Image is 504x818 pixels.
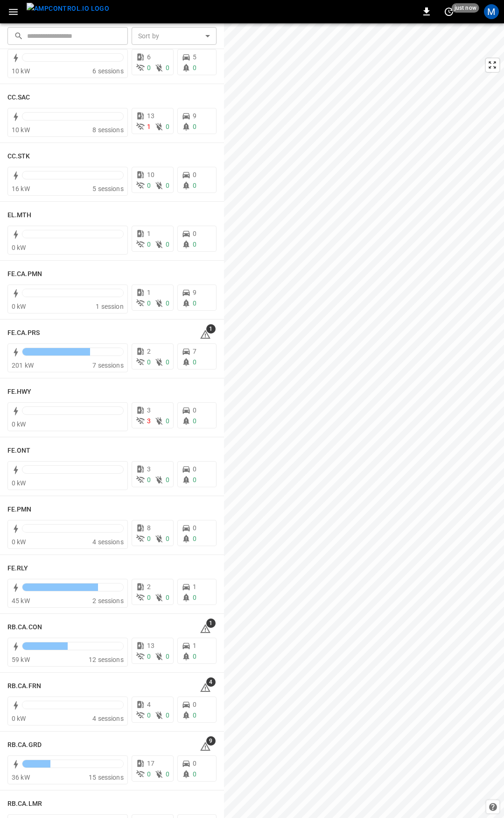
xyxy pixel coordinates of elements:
span: 1 [206,324,216,334]
canvas: Map [224,23,504,818]
span: 1 session [96,303,123,310]
span: 5 [193,53,196,61]
button: set refresh interval [441,4,456,19]
span: 13 [147,642,154,649]
span: 0 [147,64,151,71]
span: 4 [147,701,151,708]
h6: FE.PMN [7,505,32,515]
span: 0 kW [12,420,26,428]
span: 9 [193,289,196,296]
h6: RB.CA.GRD [7,740,42,750]
h6: CC.SAC [7,92,30,103]
span: 0 [166,358,169,366]
span: 8 sessions [92,126,124,134]
span: 0 [166,711,169,719]
span: 1 [147,230,151,237]
span: 1 [147,123,151,130]
span: 9 [206,736,216,746]
span: 0 kW [12,244,26,251]
span: 13 [147,112,154,120]
span: 0 [193,701,196,708]
img: ampcontrol.io logo [27,3,109,14]
h6: EL.MTH [7,210,32,221]
span: 0 [166,476,169,484]
span: 16 kW [12,185,30,192]
span: 2 sessions [92,597,124,605]
h6: RB.CA.LMR [7,799,42,809]
span: 0 [147,241,151,248]
span: 0 [193,241,196,248]
span: 4 sessions [92,538,124,546]
h6: FE.CA.PRS [7,328,40,338]
span: 6 sessions [92,67,124,75]
span: 9 [193,112,196,120]
span: 0 [193,171,196,178]
span: 0 [166,594,169,601]
span: 0 [166,182,169,189]
span: 0 [166,770,169,778]
span: 0 [147,299,151,307]
span: 0 [193,406,196,414]
h6: CC.STK [7,151,30,162]
span: 0 [193,358,196,366]
span: 4 sessions [92,715,124,722]
span: 0 [147,358,151,366]
span: 36 kW [12,774,30,781]
span: 0 [147,476,151,484]
span: 17 [147,760,154,767]
span: 0 [166,417,169,425]
span: 0 [193,182,196,189]
h6: FE.ONT [7,446,31,456]
span: 0 [166,64,169,71]
h6: RB.CA.FRN [7,681,41,691]
span: 0 [147,711,151,719]
h6: RB.CA.CON [7,622,42,633]
span: 1 [147,289,151,296]
span: 3 [147,406,151,414]
span: 201 kW [12,362,34,369]
span: 59 kW [12,656,30,663]
span: just now [452,3,479,13]
span: 2 [147,583,151,590]
span: 1 [193,583,196,590]
span: 0 [193,711,196,719]
span: 0 [147,182,151,189]
span: 0 [193,653,196,660]
h6: FE.HWY [7,387,32,397]
span: 0 [193,770,196,778]
span: 10 kW [12,126,30,134]
span: 0 kW [12,538,26,546]
span: 0 [193,760,196,767]
span: 12 sessions [89,656,124,663]
h6: FE.RLY [7,563,28,574]
span: 0 [193,594,196,601]
span: 0 [147,770,151,778]
span: 2 [147,348,151,355]
span: 3 [147,465,151,473]
span: 0 [166,535,169,542]
span: 4 [206,677,216,687]
span: 0 [166,653,169,660]
span: 5 sessions [92,185,124,192]
span: 0 [147,535,151,542]
span: 0 [193,299,196,307]
span: 10 [147,171,154,178]
span: 0 [193,465,196,473]
span: 10 kW [12,67,30,75]
span: 7 sessions [92,362,124,369]
span: 0 [193,417,196,425]
span: 0 [193,476,196,484]
span: 1 [206,619,216,628]
div: profile-icon [484,4,499,19]
span: 8 [147,524,151,532]
span: 0 [166,299,169,307]
span: 0 kW [12,479,26,487]
span: 15 sessions [89,774,124,781]
span: 0 kW [12,303,26,310]
span: 1 [193,642,196,649]
span: 0 [147,594,151,601]
span: 0 [193,524,196,532]
span: 0 [166,123,169,130]
span: 0 kW [12,715,26,722]
span: 0 [166,241,169,248]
